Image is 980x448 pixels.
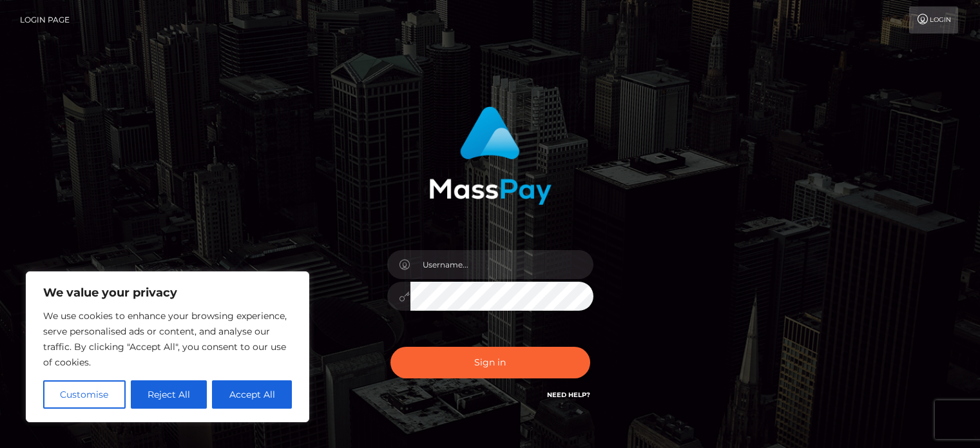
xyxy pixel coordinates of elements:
[26,271,309,422] div: We value your privacy
[43,308,292,370] p: We use cookies to enhance your browsing experience, serve personalised ads or content, and analys...
[909,6,958,34] a: Login
[547,391,590,399] a: Need Help?
[429,106,552,205] img: MassPay Login
[390,347,590,378] button: Sign in
[212,380,292,409] button: Accept All
[43,285,292,300] p: We value your privacy
[131,380,207,409] button: Reject All
[43,380,126,409] button: Customise
[20,6,70,34] a: Login Page
[410,250,593,279] input: Username...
